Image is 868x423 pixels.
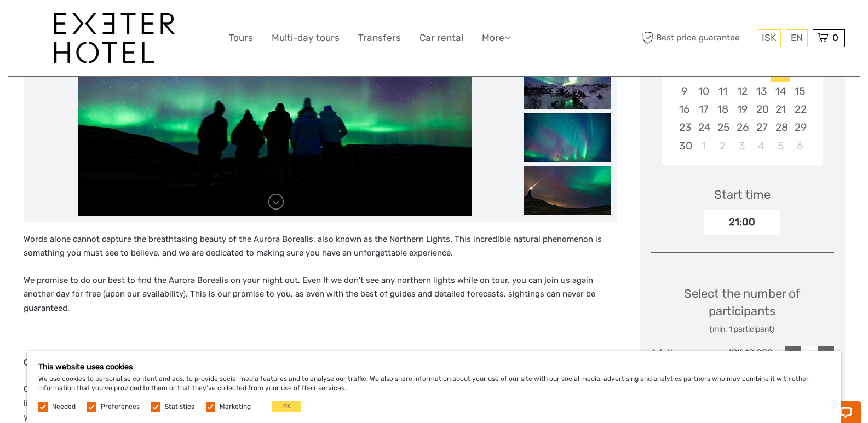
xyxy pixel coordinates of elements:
[38,362,830,372] h5: This website uses cookies
[790,100,809,118] div: Choose Saturday, November 22nd, 2025
[272,401,301,412] button: OK
[714,186,771,203] div: Start time
[524,166,611,215] img: 620f1439602b4a4588db59d06174df7a_slider_thumbnail.jpg
[675,82,694,100] div: Choose Sunday, November 9th, 2025
[524,113,611,162] img: 7b10c2ed7d464e8ba987b42cc1113a35_slider_thumbnail.jpg
[229,30,253,46] a: Tours
[675,137,694,155] div: Choose Sunday, November 30th, 2025
[771,82,790,100] div: Choose Friday, November 14th, 2025
[15,19,124,28] p: Chat now
[220,402,251,412] label: Marketing
[694,82,713,100] div: Choose Monday, November 10th, 2025
[732,137,751,155] div: Choose Wednesday, December 3rd, 2025
[101,402,140,412] label: Preferences
[52,402,76,412] label: Needed
[675,118,694,136] div: Choose Sunday, November 23rd, 2025
[752,82,771,100] div: Choose Thursday, November 13th, 2025
[790,82,809,100] div: Choose Saturday, November 15th, 2025
[713,137,732,155] div: Choose Tuesday, December 2nd, 2025
[272,30,340,46] a: Multi-day tours
[694,118,713,136] div: Choose Monday, November 24th, 2025
[651,324,834,335] div: (min. 1 participant)
[27,351,841,423] div: We use cookies to personalise content and ads, to provide social media features and to analyse ou...
[732,100,751,118] div: Choose Wednesday, November 19th, 2025
[675,100,694,118] div: Choose Sunday, November 16th, 2025
[786,29,808,47] div: EN
[752,100,771,118] div: Choose Thursday, November 20th, 2025
[358,30,401,46] a: Transfers
[419,30,463,46] a: Car rental
[818,346,834,363] div: +
[54,13,175,63] img: 1336-96d47ae6-54fc-4907-bf00-0fbf285a6419_logo_big.jpg
[24,357,209,367] strong: Carefully Planned Journeys for Optimal Viewing
[713,100,732,118] div: Choose Tuesday, November 18th, 2025
[752,118,771,136] div: Choose Thursday, November 27th, 2025
[732,82,751,100] div: Choose Wednesday, November 12th, 2025
[785,346,801,363] div: -
[694,137,713,155] div: Choose Monday, December 1st, 2025
[24,233,617,260] p: Words alone cannot capture the breathtaking beauty of the Aurora Borealis, also known as the Nort...
[713,82,732,100] div: Choose Tuesday, November 11th, 2025
[713,118,732,136] div: Choose Tuesday, November 25th, 2025
[165,402,194,412] label: Statistics
[24,274,617,316] p: We promise to do our best to find the Aurora Borealis on your night out. Even If we don’t see any...
[651,346,712,369] div: Adults
[694,100,713,118] div: Choose Monday, November 17th, 2025
[831,32,840,43] span: 0
[762,32,776,43] span: ISK
[524,60,611,109] img: 8c3ac6806fd64b33a2ca3b64f1dd7e56_slider_thumbnail.jpg
[711,346,773,369] div: ISK 18,990
[771,100,790,118] div: Choose Friday, November 21st, 2025
[790,137,809,155] div: Choose Saturday, December 6th, 2025
[752,137,771,155] div: Choose Thursday, December 4th, 2025
[790,118,809,136] div: Choose Saturday, November 29th, 2025
[640,29,754,47] span: Best price guarantee
[651,285,834,335] div: Select the number of participants
[482,30,510,46] a: More
[126,17,139,30] button: Open LiveChat chat widget
[771,118,790,136] div: Choose Friday, November 28th, 2025
[704,210,780,235] div: 21:00
[665,46,819,155] div: month 2025-11
[732,118,751,136] div: Choose Wednesday, November 26th, 2025
[771,137,790,155] div: Choose Friday, December 5th, 2025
